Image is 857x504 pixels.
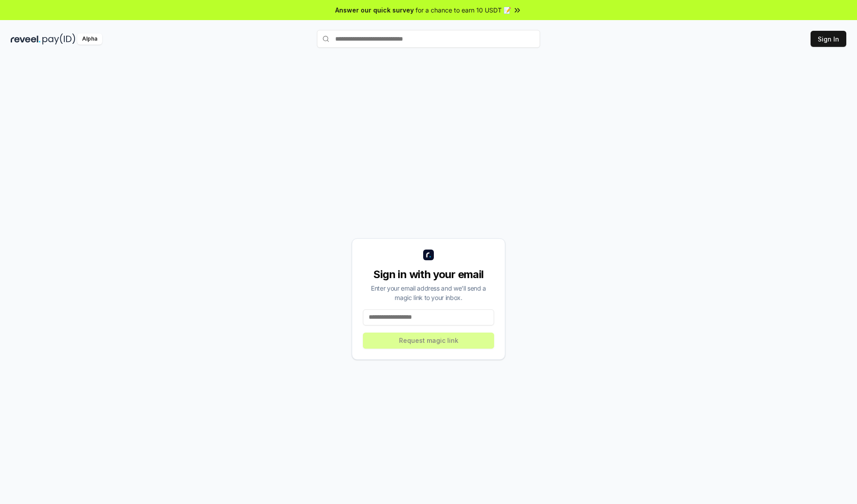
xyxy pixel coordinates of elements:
span: for a chance to earn 10 USDT 📝 [416,5,511,15]
div: Alpha [77,33,102,45]
div: Enter your email address and we’ll send a magic link to your inbox. [363,283,494,302]
img: logo_small [423,250,434,260]
span: Answer our quick survey [335,5,414,15]
button: Sign In [811,31,846,47]
img: pay_id [42,33,75,45]
img: reveel_dark [11,33,41,45]
div: Sign in with your email [363,267,494,282]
